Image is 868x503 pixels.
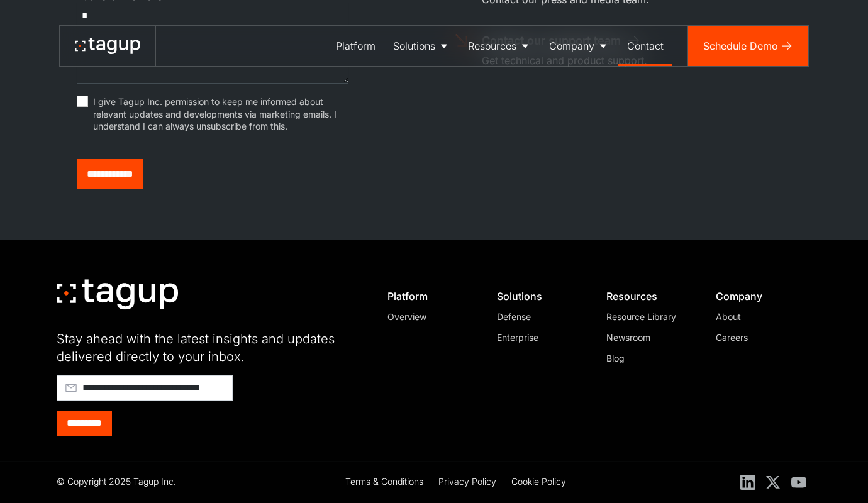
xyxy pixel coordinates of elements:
div: Terms & Conditions [345,475,423,488]
div: Stay ahead with the latest insights and updates delivered directly to your inbox. [57,330,359,365]
div: Resources [468,38,516,53]
div: Cookie Policy [511,475,566,488]
a: About [716,310,801,323]
div: Solutions [393,38,435,53]
a: Enterprise [497,331,582,344]
span: I give Tagup Inc. permission to keep me informed about relevant updates and developments via mark... [93,96,348,133]
a: Resources [459,26,540,66]
a: Platform [327,26,384,66]
div: Platform [387,290,473,302]
a: Schedule Demo [688,26,808,66]
form: Footer - Early Access [57,375,359,436]
a: Company [540,26,618,66]
div: Company [716,290,801,302]
div: Platform [336,38,376,53]
div: Schedule Demo [703,38,778,53]
div: Contact [627,38,664,53]
div: Resources [606,290,692,302]
div: Company [549,38,594,53]
a: Solutions [384,26,459,66]
a: Blog [606,351,692,365]
a: Careers [716,331,801,344]
div: Privacy Policy [438,475,496,488]
a: Newsroom [606,331,692,344]
a: Overview [387,310,473,323]
a: Cookie Policy [511,475,566,490]
a: Resource Library [606,310,692,323]
a: Contact [618,26,672,66]
a: Privacy Policy [438,475,496,490]
div: © Copyright 2025 Tagup Inc. [57,475,176,488]
a: Defense [497,310,582,323]
div: Solutions [497,290,582,302]
a: Terms & Conditions [345,475,423,490]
